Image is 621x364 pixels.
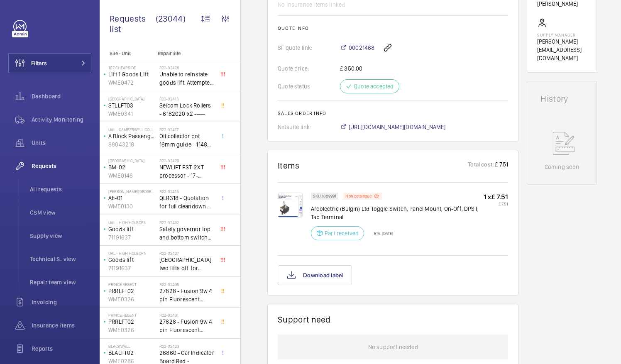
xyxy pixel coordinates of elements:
span: QLR318 - Quotation for full cleandown of lift and motor room at, Workspace, [PERSON_NAME][GEOGRAP... [159,194,214,210]
img: n57A3XyDsZzb06TF5ywm0BP4xeWFYVb15okpDasDsY_VgluJ.png [278,193,303,217]
p: BM-02 [108,163,156,171]
p: Prince Regent [108,313,156,318]
p: Repair title [158,51,213,56]
h2: R22-02415 [159,189,214,194]
h2: Quote info [278,25,508,31]
h2: R22-02432 [159,220,214,225]
span: Safety governor top and bottom switches not working from an immediate defect. Lift passenger lift... [159,225,214,242]
p: PRRLFT02 [108,318,156,326]
span: CSM view [30,208,91,217]
p: Non catalogue [345,195,372,198]
p: 1 x £ 7.51 [484,193,508,201]
span: Unable to reinstate goods lift. Attempted to swap control boards with PL2, no difference. Technic... [159,70,214,87]
p: PRRLFT02 [108,287,156,295]
p: WME0341 [108,110,156,118]
p: [PERSON_NAME][GEOGRAPHIC_DATA] [108,189,156,194]
button: Download label [278,265,352,285]
p: BLALFT02 [108,349,156,357]
p: ETA: [DATE] [369,231,393,236]
span: All requests [30,185,91,193]
p: 71191637 [108,264,156,272]
span: 00021468 [349,44,374,52]
h2: Sales order info [278,110,508,116]
h1: Support need [278,314,331,325]
p: [GEOGRAPHIC_DATA] [108,158,156,163]
p: No support needed [368,335,418,359]
button: Filters [8,53,91,73]
a: 00021468 [340,44,374,52]
p: A Block Passenger Lift 2 (B) L/H [108,132,156,140]
h2: R22-02417 [159,127,214,132]
p: Blackwall [108,344,156,349]
p: Coming soon [545,163,579,171]
span: Filters [31,59,47,67]
span: Invoicing [32,298,91,306]
p: 107 Cheapside [108,65,156,70]
p: Lift 1 Goods Lift [108,70,156,78]
h2: R22-02427 [159,251,214,256]
p: AE-01 [108,194,156,202]
p: WME0326 [108,326,156,334]
span: 27828 - Fusion 9w 4 pin Fluorescent Lamp / Bulb - Used on Prince regent lift No2 car top test con... [159,318,214,334]
span: Oil collector pot 16mm guide - 11482 x2 [159,132,214,149]
p: Goods lift [108,225,156,233]
p: [GEOGRAPHIC_DATA] [108,96,156,101]
h1: History [540,95,583,103]
p: STLLFT03 [108,101,156,110]
p: WME0146 [108,171,156,180]
span: Units [32,139,91,147]
p: 71191637 [108,233,156,242]
p: £ 7.51 [494,160,508,171]
p: UAL - High Holborn [108,251,156,256]
span: Requests [32,162,91,170]
p: WME0130 [108,202,156,210]
span: Requests list [110,13,156,34]
h2: R22-02435 [159,282,214,287]
h2: R22-02431 [159,313,214,318]
span: Dashboard [32,92,91,100]
span: Repair team view [30,278,91,286]
p: Supply manager [537,32,587,37]
p: £ 7.51 [484,201,508,206]
span: Technical S. view [30,255,91,263]
span: Reports [32,344,91,353]
span: Supply view [30,232,91,240]
span: Activity Monitoring [32,115,91,124]
p: UAL - High Holborn [108,220,156,225]
p: 88043218 [108,140,156,149]
h1: Items [278,160,300,171]
p: Goods lift [108,256,156,264]
p: Prince Regent [108,282,156,287]
h2: R22-02413 [159,96,214,101]
h2: R22-02428 [159,65,214,70]
h2: R22-02429 [159,158,214,163]
p: Total cost: [468,160,494,171]
span: 27828 - Fusion 9w 4 pin Fluorescent Lamp / Bulb - Used on Prince regent lift No2 car top test con... [159,287,214,303]
span: Selcom Lock Rollers - 6182020 x2 ----- [159,101,214,118]
p: Site - Unit [100,51,154,56]
span: [URL][DOMAIN_NAME][DOMAIN_NAME] [349,123,446,131]
span: NEWLIFT FST-2XT processor - 17-02000003 1021,00 euros x1 [159,163,214,180]
p: WME0326 [108,295,156,303]
p: Arcolectric (Bulgin) Ltd Toggle Switch, Panel Mount, On-Off, DPST, Tab Terminal [311,205,484,221]
span: [GEOGRAPHIC_DATA] two lifts off for safety governor rope switches at top and bottom. Immediate de... [159,256,214,272]
p: WME0472 [108,78,156,87]
p: SKU 1009991 [313,195,336,198]
p: Part received [325,229,359,237]
p: [PERSON_NAME][EMAIL_ADDRESS][DOMAIN_NAME] [537,37,587,62]
span: Insurance items [32,321,91,330]
a: [URL][DOMAIN_NAME][DOMAIN_NAME] [340,123,446,131]
p: UAL - Camberwell College of Arts [108,127,156,132]
h2: R22-02423 [159,344,214,349]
